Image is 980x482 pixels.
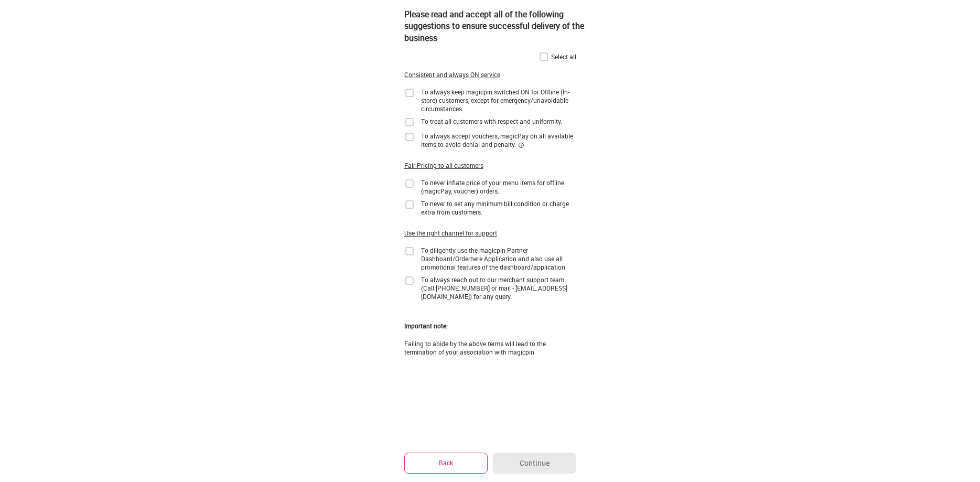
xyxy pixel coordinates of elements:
div: To never inflate price of your menu items for offline (magicPay, voucher) orders. [421,178,576,195]
div: To treat all customers with respect and uniformity. [421,117,562,125]
div: To always accept vouchers, magicPay on all available items to avoid denial and penalty. [421,132,576,148]
img: home-delivery-unchecked-checkbox-icon.f10e6f61.svg [404,117,415,127]
div: To diligently use the magicpin Partner Dashboard/Orderhere Application and also use all promotion... [421,246,576,271]
div: To never to set any minimum bill condition or charge extra from customers. [421,199,576,216]
img: home-delivery-unchecked-checkbox-icon.f10e6f61.svg [404,178,415,189]
img: home-delivery-unchecked-checkbox-icon.f10e6f61.svg [539,51,549,62]
img: informationCircleBlack.2195f373.svg [518,142,524,148]
div: To always reach out to our merchant support team (Call [PHONE_NUMBER] or mail - [EMAIL_ADDRESS][D... [421,275,576,301]
div: To always keep magicpin switched ON for Offline (In-store) customers, except for emergency/unavoi... [421,88,576,113]
img: home-delivery-unchecked-checkbox-icon.f10e6f61.svg [404,275,415,286]
div: Consistent and always ON service [404,70,500,79]
img: home-delivery-unchecked-checkbox-icon.f10e6f61.svg [404,88,415,98]
img: home-delivery-unchecked-checkbox-icon.f10e6f61.svg [404,132,415,142]
div: Important note: [404,322,448,330]
div: Fair Pricing to all customers [404,161,483,170]
img: home-delivery-unchecked-checkbox-icon.f10e6f61.svg [404,199,415,210]
button: Continue [493,453,576,474]
div: Use the right channel for support [404,229,497,238]
img: home-delivery-unchecked-checkbox-icon.f10e6f61.svg [404,246,415,256]
div: Failing to abide by the above terms will lead to the termination of your association with magicpin [404,339,576,356]
div: Select all [551,52,576,61]
button: Back [404,453,488,473]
